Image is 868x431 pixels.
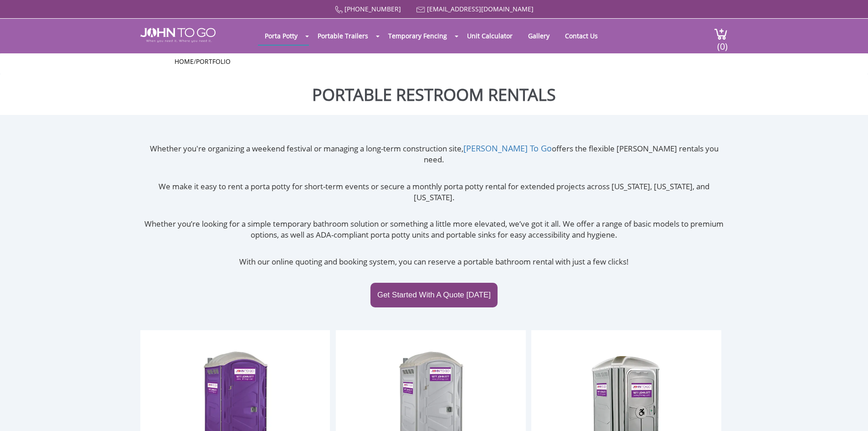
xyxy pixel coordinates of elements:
[832,395,868,431] button: Live Chat
[463,143,552,154] a: [PERSON_NAME] To Go
[381,27,454,45] a: Temporary Fencing
[460,27,519,45] a: Unit Calculator
[175,57,694,66] ul: /
[311,27,375,45] a: Portable Trailers
[196,57,231,66] a: Portfolio
[140,143,728,166] p: Whether you're organizing a weekend festival or managing a long-term construction site, offers th...
[344,5,401,13] a: [PHONE_NUMBER]
[258,27,304,45] a: Porta Potty
[427,5,534,13] a: [EMAIL_ADDRESS][DOMAIN_NAME]
[140,218,728,241] p: Whether you’re looking for a simple temporary bathroom solution or something a little more elevat...
[521,27,556,45] a: Gallery
[140,256,728,267] p: With our online quoting and booking system, you can reserve a portable bathroom rental with just ...
[140,28,216,42] img: JOHN to go
[370,283,498,307] a: Get Started With A Quote [DATE]
[558,27,605,45] a: Contact Us
[175,57,194,66] a: Home
[714,28,728,40] img: cart a
[717,33,728,52] span: (0)
[335,6,343,14] img: Call
[416,7,425,13] img: Mail
[140,181,728,203] p: We make it easy to rent a porta potty for short-term events or secure a monthly porta potty renta...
